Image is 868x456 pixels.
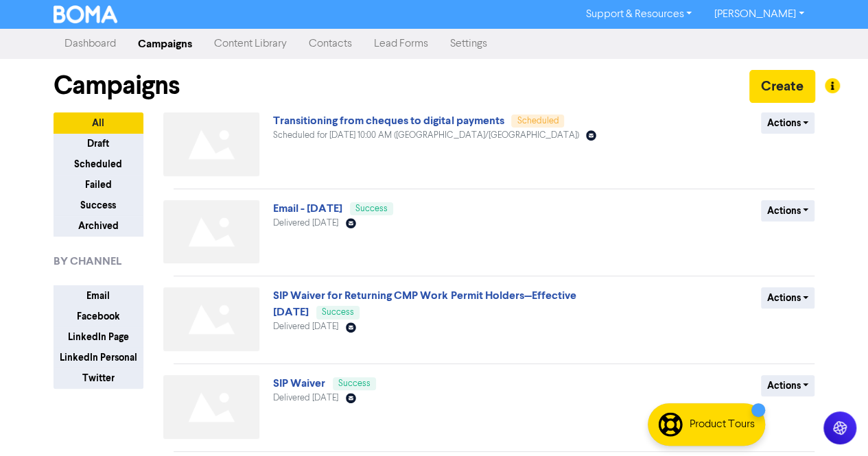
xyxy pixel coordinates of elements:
span: Success [322,308,354,317]
img: Not found [163,375,259,439]
button: Actions [761,287,815,309]
span: Scheduled [517,117,559,125]
span: BY CHANNEL [54,253,121,269]
button: Twitter [54,368,143,389]
button: LinkedIn Page [54,326,143,348]
span: Success [338,379,371,388]
button: Success [54,195,143,216]
button: Draft [54,133,143,154]
a: Campaigns [127,30,203,58]
a: SIP Waiver [273,376,325,390]
button: LinkedIn Personal [54,347,143,368]
a: Dashboard [54,30,127,58]
img: Not found [163,200,259,264]
img: BOMA Logo [54,5,118,23]
button: Create [749,70,815,103]
a: Email - [DATE] [273,202,342,215]
button: Archived [54,215,143,237]
a: Transitioning from cheques to digital payments [273,114,504,128]
button: Actions [761,200,815,221]
a: Support & Resources [574,3,703,25]
button: Email [54,285,143,307]
a: Contacts [298,30,363,58]
img: Not found [163,112,259,176]
span: Delivered [DATE] [273,322,338,331]
span: Success [355,204,388,213]
button: Actions [761,112,815,134]
h1: Campaigns [54,70,180,101]
a: Lead Forms [363,30,439,58]
button: Facebook [54,306,143,327]
a: Settings [439,30,498,58]
span: Delivered [DATE] [273,219,338,228]
a: [PERSON_NAME] [703,3,814,25]
span: Scheduled for [DATE] 10:00 AM ([GEOGRAPHIC_DATA]/[GEOGRAPHIC_DATA]) [273,131,578,140]
button: Scheduled [54,154,143,175]
span: Delivered [DATE] [273,394,338,403]
a: Content Library [203,30,298,58]
img: Not found [163,287,259,351]
a: SIP Waiver for Returning CMP Work Permit Holders—Effective [DATE] [273,289,576,319]
button: Failed [54,174,143,195]
iframe: Chat Widget [696,308,868,456]
button: All [54,112,143,134]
